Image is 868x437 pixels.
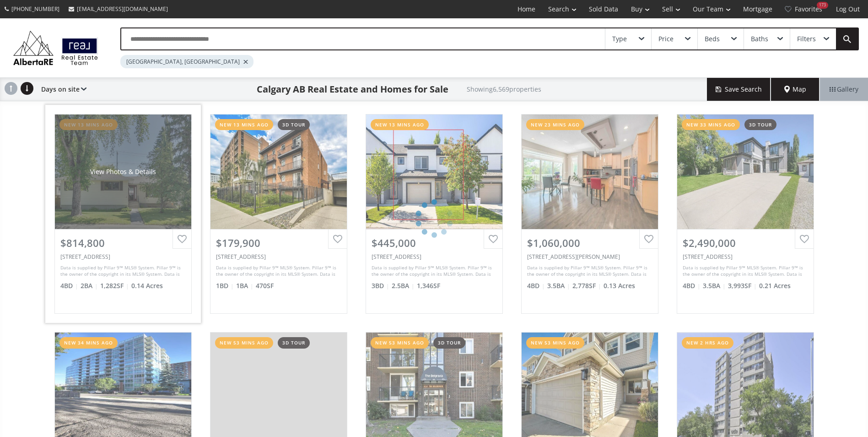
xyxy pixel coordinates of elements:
div: Price [658,36,674,42]
div: Days on site [37,78,86,101]
button: Save Search [707,78,771,101]
span: [EMAIL_ADDRESS][DOMAIN_NAME] [77,5,168,13]
div: Gallery [819,78,868,101]
div: Type [612,36,627,42]
div: Map [771,78,819,101]
a: [EMAIL_ADDRESS][DOMAIN_NAME] [64,0,173,17]
span: [PHONE_NUMBER] [11,5,59,13]
div: Filters [797,36,816,42]
div: Baths [751,36,768,42]
div: 173 [817,2,828,9]
span: Map [784,85,806,94]
img: Logo [9,28,102,67]
h2: Showing 6,569 properties [467,86,541,93]
div: [GEOGRAPHIC_DATA], [GEOGRAPHIC_DATA] [120,55,253,68]
h1: Calgary AB Real Estate and Homes for Sale [257,83,448,96]
div: Beds [705,36,720,42]
span: Gallery [830,85,858,94]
